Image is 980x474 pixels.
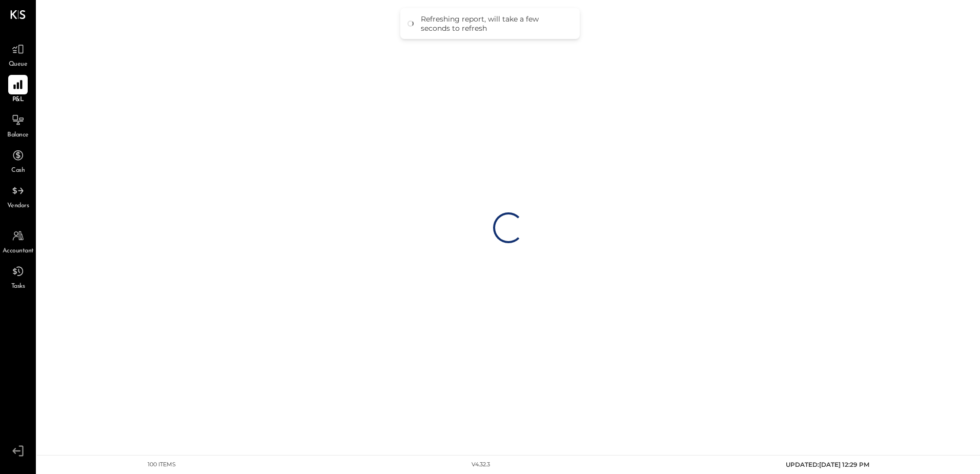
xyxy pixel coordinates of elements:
span: UPDATED: [DATE] 12:29 PM [786,461,869,468]
span: Cash [11,166,25,175]
a: Cash [1,146,35,175]
span: P&L [12,95,24,105]
span: Queue [9,60,28,69]
a: Tasks [1,262,35,291]
span: Balance [7,131,29,140]
span: Tasks [11,282,25,291]
span: Accountant [3,247,34,256]
a: Vendors [1,181,35,211]
div: Refreshing report, will take a few seconds to refresh [421,14,569,33]
a: P&L [1,75,35,105]
span: Vendors [7,202,29,211]
a: Queue [1,39,35,69]
a: Balance [1,110,35,140]
div: 100 items [148,461,176,469]
a: Accountant [1,226,35,256]
div: v 4.32.3 [472,461,490,469]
